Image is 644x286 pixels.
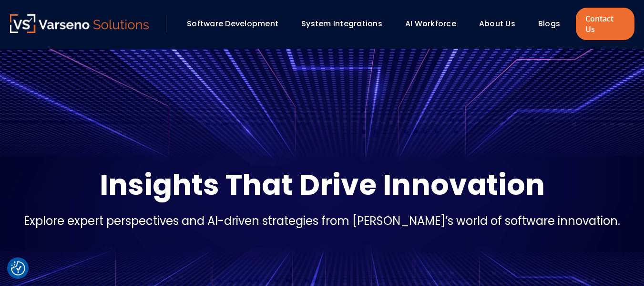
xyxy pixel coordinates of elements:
[400,16,470,32] div: AI Workforce
[533,16,573,32] div: Blogs
[576,8,634,40] a: Contact Us
[182,16,292,32] div: Software Development
[405,18,456,29] a: AI Workforce
[11,261,25,275] img: Revisit consent button
[479,18,515,29] a: About Us
[301,18,382,29] a: System Integrations
[474,16,529,32] div: About Us
[296,16,396,32] div: System Integrations
[24,212,620,230] p: Explore expert perspectives and AI-driven strategies from [PERSON_NAME]’s world of software innov...
[11,261,25,275] button: Cookie Settings
[538,18,560,29] a: Blogs
[187,18,278,29] a: Software Development
[100,166,545,204] p: Insights That Drive Innovation
[10,14,149,33] a: Varseno Solutions – Product Engineering & IT Services
[10,14,149,33] img: Varseno Solutions – Product Engineering & IT Services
